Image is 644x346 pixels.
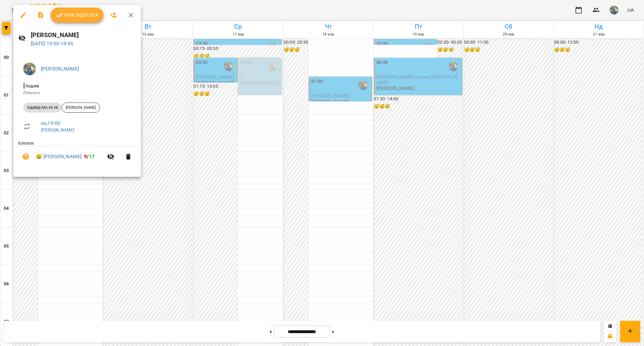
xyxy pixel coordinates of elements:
a: 😀 [PERSON_NAME] [36,153,81,160]
h6: [PERSON_NAME] [31,30,136,40]
a: пн , 19:00 [41,120,60,126]
span: 17 [89,153,95,159]
a: [DATE] 19:00-19:45 [31,41,74,47]
img: de1e453bb906a7b44fa35c1e57b3518e.jpg [23,63,36,75]
ul: Клієнти [18,140,136,169]
span: 9 [84,153,87,159]
a: [PERSON_NAME] [41,127,75,132]
button: Візит ще не сплачено. Додати оплату? [18,149,33,164]
span: - Індив [23,83,40,89]
span: [PERSON_NAME] [62,105,100,110]
span: індивід МА 45 хв [23,105,62,110]
button: Урок відбувся [51,8,103,23]
p: Кімната [23,90,131,96]
b: / [84,153,95,159]
div: [PERSON_NAME] [62,103,100,113]
span: Урок відбувся [56,11,98,19]
a: [PERSON_NAME] [41,66,79,72]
